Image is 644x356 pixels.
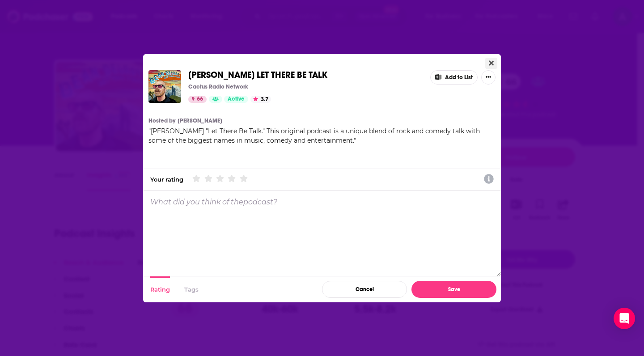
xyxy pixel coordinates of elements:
[485,58,497,69] button: Close
[178,117,222,124] a: [PERSON_NAME]
[224,96,248,103] a: Active
[148,70,181,103] img: Dean Delray's LET THERE BE TALK
[188,96,207,103] a: 66
[184,276,199,302] button: Tags
[148,127,480,144] span: " "
[188,70,327,80] a: [PERSON_NAME] LET THERE BE TALK
[322,281,407,298] button: Cancel
[484,173,494,186] a: Show additional information
[250,96,271,103] button: 3.7
[228,95,245,104] span: Active
[150,276,170,302] button: Rating
[430,70,478,85] button: Add to List
[150,198,277,206] p: What did you think of the podcast ?
[411,281,496,298] button: Save
[614,308,635,329] div: Open Intercom Messenger
[148,117,175,124] h4: Hosted by
[150,176,183,183] div: Your rating
[188,83,248,90] p: Cactus Radio Network
[481,70,496,85] button: Show More Button
[197,95,203,104] span: 66
[188,69,327,81] span: [PERSON_NAME] LET THERE BE TALK
[148,127,480,144] span: [PERSON_NAME] "Let There Be Talk." This original podcast is a unique blend of rock and comedy tal...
